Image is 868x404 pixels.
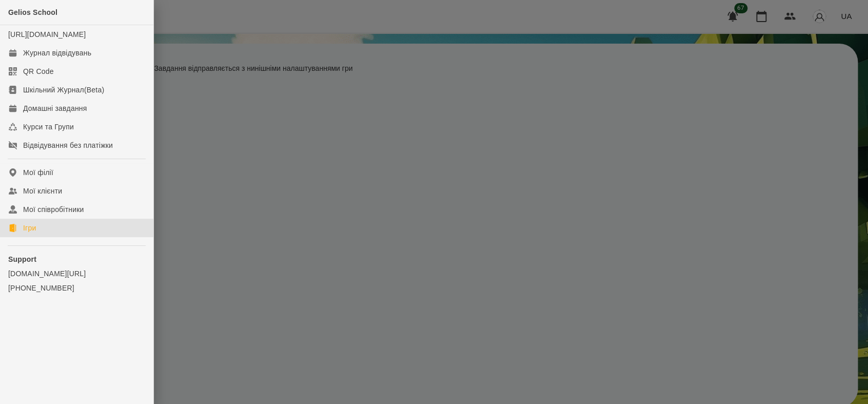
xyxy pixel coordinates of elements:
div: Журнал відвідувань [23,48,91,58]
div: Відвідування без платіжки [23,140,113,150]
div: Ігри [23,223,36,233]
div: Мої філії [23,167,53,178]
a: [DOMAIN_NAME][URL] [8,268,145,279]
a: [URL][DOMAIN_NAME] [8,30,86,39]
div: Домашні завдання [23,103,87,113]
div: Мої клієнти [23,186,62,196]
div: Мої співробітники [23,204,84,215]
span: Gelios School [8,8,57,16]
div: QR Code [23,66,54,76]
p: Support [8,254,145,264]
a: [PHONE_NUMBER] [8,283,145,293]
div: Курси та Групи [23,122,74,132]
div: Шкільний Журнал(Beta) [23,85,104,95]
